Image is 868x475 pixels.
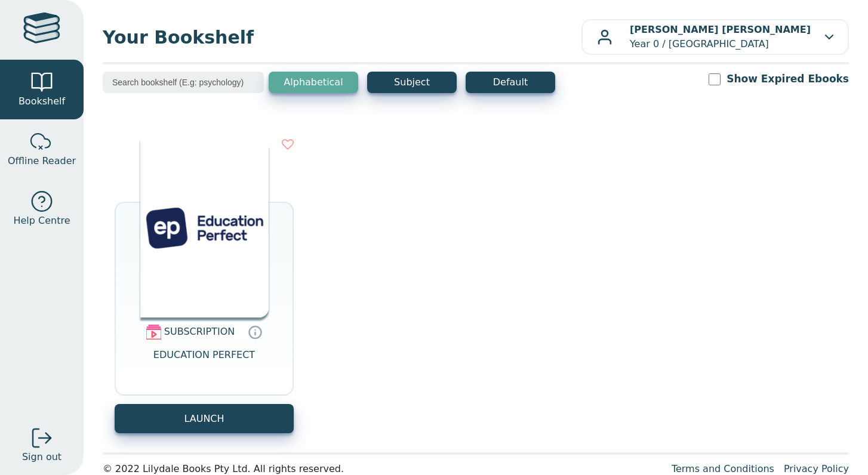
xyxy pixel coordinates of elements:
span: Your Bookshelf [103,24,581,51]
img: 72d1a00a-2440-4d08-b23c-fe2119b8f9a7.png [140,138,269,317]
button: Default [466,72,555,93]
button: LAUNCH [115,404,294,433]
span: Sign out [22,450,61,464]
input: Search bookshelf (E.g: psychology) [103,72,264,93]
a: Digital subscriptions can include coursework, exercises and interactive content. Subscriptions ar... [248,325,262,340]
button: Alphabetical [269,72,358,93]
a: Privacy Policy [784,463,849,474]
button: Subject [367,72,457,93]
b: [PERSON_NAME] [PERSON_NAME] [630,24,811,35]
button: [PERSON_NAME] [PERSON_NAME]Year 0 / [GEOGRAPHIC_DATA] [581,19,849,55]
span: EDUCATION PERFECT [153,348,255,377]
label: Show Expired Ebooks [727,72,849,87]
img: subscription.svg [146,325,161,340]
p: Year 0 / [GEOGRAPHIC_DATA] [630,23,811,51]
span: Offline Reader [8,154,76,168]
span: Bookshelf [19,94,65,109]
a: Terms and Conditions [672,463,774,474]
span: Help Centre [13,214,70,228]
span: SUBSCRIPTION [164,326,235,337]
